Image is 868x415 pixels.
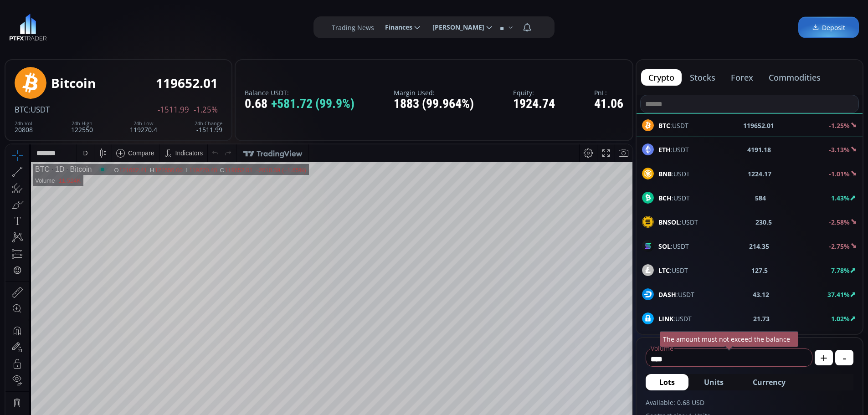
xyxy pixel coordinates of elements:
span: 15:28:11 (UTC) [523,400,567,407]
b: DASH [658,290,676,299]
div: Indicators [170,5,198,12]
b: 4191.18 [747,145,771,154]
span: -1.25% [194,106,218,114]
span: :USDT [658,314,692,323]
span: -1511.99 [158,106,189,114]
button: 15:28:11 (UTC) [520,395,570,412]
div: 122550 [71,121,93,133]
span: :USDT [658,241,689,251]
button: Currency [739,374,799,390]
div: −2010.39 (−1.65%) [250,22,300,29]
b: -1.01% [829,169,850,178]
span: Finances [379,18,412,36]
b: BCH [658,194,672,202]
div: 1924.74 [513,97,555,111]
button: Units [690,374,737,390]
span: :USDT [658,145,689,154]
span: BTC [15,104,29,115]
span: :USDT [658,290,694,299]
label: Balance USDT: [245,89,354,96]
label: PnL: [594,89,623,96]
b: 43.12 [753,290,769,299]
span: Units [704,377,724,388]
img: LOGO [9,14,47,41]
b: -2.75% [829,242,850,251]
b: 7.78% [831,266,850,275]
div: 122550.00 [149,22,177,29]
label: Available: 0.68 USD [646,398,853,407]
b: 1.02% [831,314,850,323]
div: log [595,400,603,407]
b: SOL [658,242,671,251]
label: Margin Used: [394,89,474,96]
div: 24h Vol. [15,121,34,126]
div: 119270.40 [184,22,211,29]
div: 121662.41 [114,22,142,29]
div: 1m [74,400,83,407]
div: Market open [93,21,101,29]
div: H [144,22,149,29]
div: Volume [30,33,49,40]
b: 214.35 [749,241,769,251]
div: 41.06 [594,97,623,111]
button: - [835,350,853,365]
span: [PERSON_NAME] [426,18,484,36]
div: 5y [33,400,40,407]
div: C [215,22,219,29]
div: Go to [122,395,137,412]
b: BNB [658,169,672,178]
b: 127.5 [751,266,768,275]
div: Toggle Log Scale [591,395,606,412]
div: 20808 [15,121,34,133]
span: :USDT [658,266,688,275]
button: stocks [683,69,723,86]
div: Toggle Auto Scale [606,395,625,412]
div: auto [610,400,622,407]
span: Lots [659,377,675,388]
b: 21.73 [753,314,770,323]
div: 119652.01 [219,22,247,29]
button: commodities [761,69,828,86]
span: :USDT [658,217,698,227]
div: 24h Change [195,121,222,126]
b: 230.5 [755,217,772,227]
b: BNSOL [658,218,680,226]
div: O [108,22,113,29]
div: 3m [59,400,68,407]
b: 584 [755,193,766,203]
span: Currency [753,377,786,388]
label: Equity: [513,89,555,96]
div: BTC [30,21,44,29]
b: -2.58% [829,218,850,226]
div: The amount must not exceed the balance [660,331,798,347]
b: LINK [658,314,673,323]
label: Trading News [332,23,374,32]
div: 119270.4 [130,121,157,133]
div: 1D [44,21,59,29]
div: 119652.01 [156,76,218,90]
div: 11.524K [53,33,75,40]
b: 1.43% [831,194,850,202]
div: 24h High [71,121,93,126]
b: -3.13% [829,145,850,154]
button: forex [724,69,760,86]
button: Lots [646,374,688,390]
div: D [77,5,82,12]
div: L [180,22,184,29]
button: + [815,350,833,365]
span: :USDT [658,169,690,179]
div: Toggle Percentage [579,395,591,412]
span: +581.72 (99.9%) [271,97,354,111]
b: LTC [658,266,670,275]
div: 0.68 [245,97,354,111]
b: 37.41% [827,290,850,299]
b: ETH [658,145,671,154]
span: :USDT [658,193,690,203]
div: Compare [123,5,149,12]
div: 1883 (99.964%) [394,97,474,111]
b: 1224.17 [748,169,771,179]
button: crypto [641,69,682,86]
div: Hide Drawings Toolbar [21,373,25,385]
div: 1d [103,400,110,407]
